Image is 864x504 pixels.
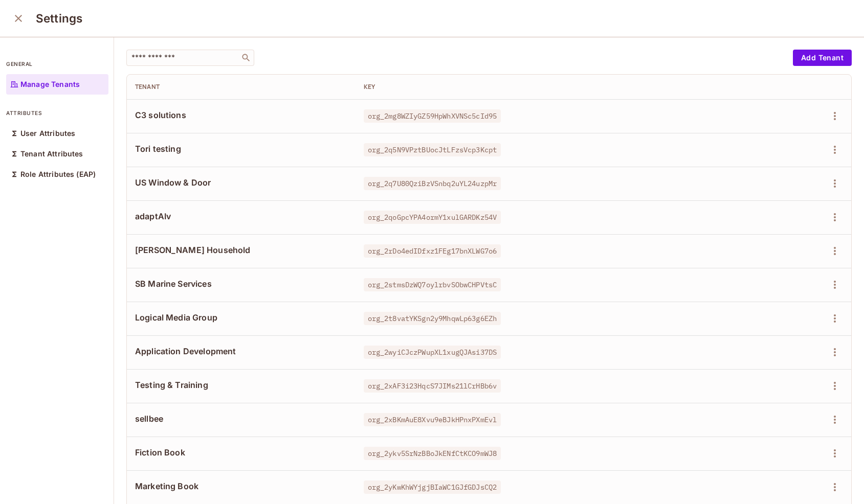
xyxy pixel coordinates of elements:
div: Key [364,83,756,91]
p: general [6,60,108,68]
span: org_2qoGpcYPA4ormY1xulGARDKz54V [364,211,501,224]
span: C3 solutions [135,109,347,121]
span: Tori testing [135,143,347,154]
span: org_2rDo4edIDfxz1FEg17bnXLWG7o6 [364,244,501,258]
span: org_2q7U80QziBzVSnbq2uYL24uzpMr [364,177,501,190]
button: Add Tenant [793,50,852,66]
span: org_2q5N9VPztBUocJtLFzsVcp3Kcpt [364,143,501,156]
span: Fiction Book [135,447,347,458]
span: org_2xAF3i23HqcS7JIMs21lCrHBb6v [364,379,501,393]
span: org_2ykv5SrNzBBoJkENfCtKCO9mWJ8 [364,447,501,460]
span: US Window & Door [135,177,347,188]
button: close [8,8,29,29]
span: org_2mg8WZIyGZ59HpWhXVNSc5cId95 [364,109,501,123]
span: org_2xBKmAuE8Xvu9eBJkHPnxPXmEvl [364,413,501,426]
p: Tenant Attributes [20,150,83,158]
span: Marketing Book [135,480,347,492]
h3: Settings [36,11,82,26]
p: attributes [6,109,108,117]
span: SB Marine Services [135,278,347,289]
span: [PERSON_NAME] Household [135,244,347,256]
div: Tenant [135,83,347,91]
span: org_2t8vatYKSgn2y9MhqwLp63g6EZh [364,312,501,325]
span: org_2stmsDzWQ7oylrbvSObwCHPVtsC [364,278,501,291]
p: Manage Tenants [20,80,80,88]
span: sellbee [135,413,347,424]
p: User Attributes [20,129,75,138]
span: org_2wyiCJczPWupXL1xugQJAsi37DS [364,346,501,359]
span: Logical Media Group [135,312,347,323]
span: Testing & Training [135,379,347,391]
p: Role Attributes (EAP) [20,170,96,178]
span: adaptAIv [135,211,347,222]
span: Application Development [135,346,347,357]
span: org_2yKwKhWYjgjBIaWC1GJfGDJsCQ2 [364,480,501,494]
